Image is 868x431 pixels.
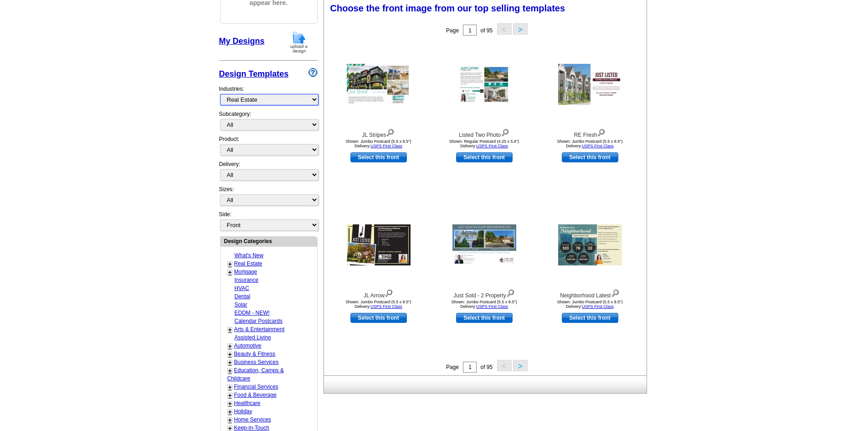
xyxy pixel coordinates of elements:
img: view design details [597,127,606,137]
a: + [228,408,232,415]
img: JL Stripes [347,64,411,105]
div: Just Sold - 2 Property [434,287,534,300]
button: > [513,360,528,371]
a: Calendar Postcards [235,318,282,324]
div: RE Fresh [540,127,640,139]
a: USPS First Class [582,304,614,309]
a: Dental [235,293,251,300]
div: Sizes: [219,185,318,210]
img: view design details [386,127,395,137]
img: JL Arrow [347,224,411,265]
a: + [228,367,232,374]
div: Shown: Jumbo Postcard (5.5 x 8.5") Delivery: [434,300,534,309]
a: Insurance [235,277,259,283]
a: use this design [562,313,618,323]
a: + [228,416,232,424]
a: use this design [456,313,513,323]
a: Home Services [234,416,271,423]
a: What's New [235,252,264,259]
span: of 95 [480,27,493,34]
button: < [497,23,512,35]
a: + [228,269,232,276]
a: Solar [235,301,247,308]
img: design-wizard-help-icon.png [308,68,318,77]
div: Shown: Jumbo Postcard (5.5 x 8.5") Delivery: [329,300,429,309]
span: Page [446,27,459,34]
a: + [228,351,232,358]
a: Food & Beverage [234,392,277,398]
span: Page [446,364,459,370]
a: + [228,260,232,268]
div: JL Stripes [329,127,429,139]
a: Beauty & Fitness [234,351,276,357]
img: view design details [506,287,515,297]
a: + [228,359,232,366]
a: Business Services [234,359,279,365]
img: upload-design [287,31,311,54]
a: + [228,343,232,350]
img: view design details [501,127,509,137]
div: Design Categories [221,237,317,245]
a: + [228,400,232,407]
div: Shown: Jumbo Postcard (5.5 x 8.5") Delivery: [540,300,640,309]
div: Subcategory: [219,110,318,135]
button: > [513,23,528,35]
img: Listed Two Photo [458,65,510,104]
div: Listed Two Photo [434,127,534,139]
div: Industries: [219,80,318,110]
a: Education, Camps & Childcare [227,367,284,382]
img: Neighborhood Latest [558,224,622,265]
a: use this design [456,152,513,162]
iframe: LiveChat chat widget [686,219,868,431]
div: Side: [219,210,318,232]
a: Assisted Living [235,334,271,341]
div: Shown: Regular Postcard (4.25 x 5.6") Delivery: [434,139,534,148]
a: Design Templates [219,69,289,78]
a: Healthcare [234,400,261,406]
a: USPS First Class [370,144,402,148]
div: JL Arrow [329,287,429,300]
a: Arts & Entertainment [234,326,285,332]
a: Holiday [234,408,252,415]
img: RE Fresh [558,64,622,105]
a: Mortgage [234,269,257,275]
a: use this design [350,152,407,162]
a: use this design [350,313,407,323]
a: Automotive [234,343,262,349]
span: of 95 [480,364,493,370]
a: + [228,392,232,399]
div: Delivery: [219,160,318,185]
a: Keep-in-Touch [234,425,269,431]
span: Choose the front image from our top selling templates [330,3,565,13]
a: USPS First Class [476,304,508,309]
div: Neighborhood Latest [540,287,640,300]
a: Financial Services [234,384,278,390]
button: < [497,360,512,371]
img: Just Sold - 2 Property [452,224,516,265]
div: Product: [219,135,318,160]
a: EDDM - NEW! [235,310,270,316]
a: My Designs [219,36,265,46]
div: Shown: Jumbo Postcard (5.5 x 8.5") Delivery: [540,139,640,148]
a: + [228,384,232,391]
a: USPS First Class [582,144,614,148]
a: USPS First Class [370,304,402,309]
a: Real Estate [234,260,262,267]
img: view design details [611,287,620,297]
img: view design details [385,287,393,297]
a: + [228,326,232,333]
a: HVAC [235,285,249,291]
div: Shown: Jumbo Postcard (5.5 x 8.5") Delivery: [329,139,429,148]
a: USPS First Class [476,144,508,148]
a: use this design [562,152,618,162]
